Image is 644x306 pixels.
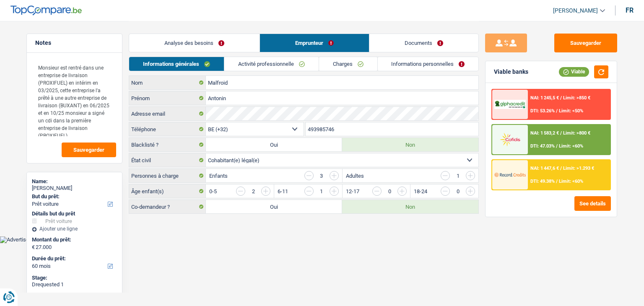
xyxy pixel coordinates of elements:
label: 0-5 [209,189,217,194]
span: Limit: >1.293 € [563,166,594,171]
label: Oui [206,200,342,213]
label: Non [342,138,478,151]
span: [PERSON_NAME] [553,7,598,14]
button: Sauvegarder [62,143,116,157]
label: Non [342,200,478,213]
label: Nom [129,76,206,89]
span: DTI: 53.26% [530,108,555,114]
label: Prénom [129,91,206,105]
a: Informations personnelles [378,57,479,71]
h5: Notes [35,39,114,47]
label: Adresse email [129,107,206,120]
img: TopCompare Logo [10,5,82,16]
button: Sauvegarder [554,34,617,52]
div: Status: [32,292,117,298]
a: Emprunteur [260,34,369,52]
div: Viable [559,67,589,76]
label: Adultes [346,173,364,179]
label: Âge enfant(s) [129,184,206,198]
a: Charges [319,57,377,71]
span: Limit: >800 € [563,130,590,136]
a: Documents [369,34,478,52]
img: Record Credits [494,167,525,182]
input: 401020304 [306,122,479,136]
div: 2 [249,189,257,194]
span: / [556,143,558,149]
div: 3 [318,173,325,179]
button: See details [574,196,611,211]
label: Blacklisté ? [129,138,206,151]
span: Limit: <50% [559,108,583,114]
span: / [556,179,558,184]
span: / [560,95,562,101]
div: Stage: [32,275,117,281]
div: Viable banks [494,68,528,75]
span: Limit: <60% [559,179,583,184]
span: Limit: <60% [559,143,583,149]
div: fr [626,6,634,14]
div: [PERSON_NAME] [32,185,117,192]
div: Détails but du prêt [32,210,117,217]
span: NAI: 1 447,6 € [530,166,559,171]
label: But du prêt: [32,193,115,200]
div: Name: [32,178,117,185]
span: NAI: 1 583,2 € [530,130,559,136]
div: Ajouter une ligne [32,226,117,232]
label: Durée du prêt: [32,255,115,262]
span: / [560,130,562,136]
img: Cofidis [494,132,525,147]
label: Téléphone [129,122,206,136]
span: / [556,108,558,114]
img: AlphaCredit [494,100,525,109]
span: NAI: 1 245,5 € [530,95,559,101]
a: Activité professionnelle [224,57,319,71]
label: Personnes à charge [129,169,206,182]
div: Drequested 1 [32,281,117,288]
span: / [560,166,562,171]
a: Informations générales [129,57,224,71]
label: Montant du prêt: [32,236,115,243]
span: € [32,244,35,251]
span: Sauvegarder [73,147,104,153]
span: DTI: 49.38% [530,179,555,184]
div: 1 [454,173,462,179]
label: État civil [129,153,206,167]
label: Oui [206,138,342,151]
span: Limit: >850 € [563,95,590,101]
a: Analyse des besoins [129,34,260,52]
label: Co-demandeur ? [129,200,206,213]
label: Enfants [209,173,228,179]
span: DTI: 47.03% [530,143,555,149]
a: [PERSON_NAME] [546,4,605,18]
